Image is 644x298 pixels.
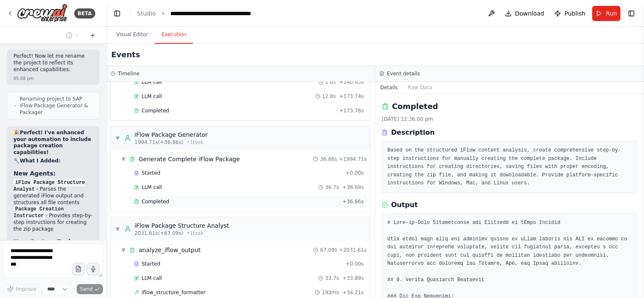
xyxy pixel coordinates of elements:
[13,238,73,245] strong: New Custom Tool:
[387,70,420,77] h3: Event details
[142,289,206,296] span: iflow_structure_formatter
[110,26,155,44] button: Visual Editor
[142,198,169,205] span: Completed
[187,139,204,146] span: • 1 task
[87,263,99,275] button: Click to speak your automation idea
[392,101,438,112] h2: Completed
[339,247,367,253] span: + 2031.61s
[325,275,339,282] span: 33.7s
[137,10,156,17] a: Studio
[13,158,93,165] h2: 🔧
[325,184,339,191] span: 36.7s
[339,79,364,85] span: + 140.63s
[342,198,364,205] span: + 36.86s
[155,26,193,44] button: Execution
[16,286,36,293] span: Improve
[342,289,364,296] span: + 34.21s
[134,139,183,146] span: 1994.71s (+36.86s)
[134,221,229,230] div: iFlow Package Structure Analyst
[17,4,67,23] img: Logo
[13,53,93,73] p: Perfect! Now let me rename the project to reflect its enhanced capabilities:
[342,184,364,191] span: + 36.69s
[77,284,103,294] button: Send
[134,130,208,139] div: iFlow Package Generator
[142,93,162,100] span: LLM call
[339,93,364,100] span: + 173.74s
[564,9,585,18] span: Publish
[325,79,335,85] span: 1.6s
[3,284,40,295] button: Improve
[502,6,548,21] button: Download
[142,275,162,282] span: LLM call
[142,184,162,191] span: LLM call
[137,9,265,18] nav: breadcrumb
[74,8,95,19] div: BETA
[403,82,437,93] button: Raw Data
[320,247,337,253] span: 67.09s
[387,146,632,188] pre: Based on the structured iFlow content analysis, create comprehensive step-by-step instructions fo...
[13,205,64,220] code: Package Creation Instructor
[13,130,91,155] strong: Perfect! I've enhanced your automation to include package creation capabilities!
[382,116,637,122] div: [DATE] 12:36:00 pm
[342,275,364,282] span: + 33.89s
[142,107,169,114] span: Completed
[339,107,364,114] span: + 173.76s
[20,96,92,116] span: Renaming project to SAP iFlow Package Generator & Packager
[13,179,93,206] li: - Parses the generated iFlow output and structures all file contents
[115,135,120,141] span: ▼
[80,286,93,293] span: Send
[111,49,140,61] h2: Events
[551,6,589,21] button: Publish
[13,206,93,232] li: - Provides step-by-step instructions for creating the zip package
[322,289,339,296] span: 193ms
[142,79,162,85] span: LLM call
[322,93,336,100] span: 12.8s
[391,200,418,210] h3: Output
[111,8,123,19] button: Hide left sidebar
[139,155,240,163] span: Generate Complete iFlow Package
[339,156,367,162] span: + 1994.71s
[606,9,617,18] span: Run
[142,170,160,176] span: Started
[72,263,85,275] button: Upload files
[515,9,545,18] span: Download
[115,226,120,232] span: ▼
[346,170,364,176] span: + 0.00s
[320,156,337,162] span: 36.86s
[121,247,126,253] span: ▼
[391,128,435,138] h3: Description
[375,82,403,93] button: Details
[13,130,93,156] p: 🎉
[20,158,60,164] strong: What I Added:
[13,170,56,177] strong: New Agents:
[86,30,99,40] button: Start a new chat
[13,75,34,82] div: 05:08 pm
[142,261,160,267] span: Started
[13,179,85,193] code: iFlow Package Structure Analyst
[139,246,201,254] span: analyze_iflow_output
[62,30,83,40] button: Switch to previous chat
[625,8,637,19] button: Show right sidebar
[346,261,364,267] span: + 0.00s
[121,156,126,162] span: ▼
[187,230,204,237] span: • 1 task
[134,230,183,237] span: 2031.61s (+67.09s)
[592,6,620,21] button: Run
[118,70,140,77] h3: Timeline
